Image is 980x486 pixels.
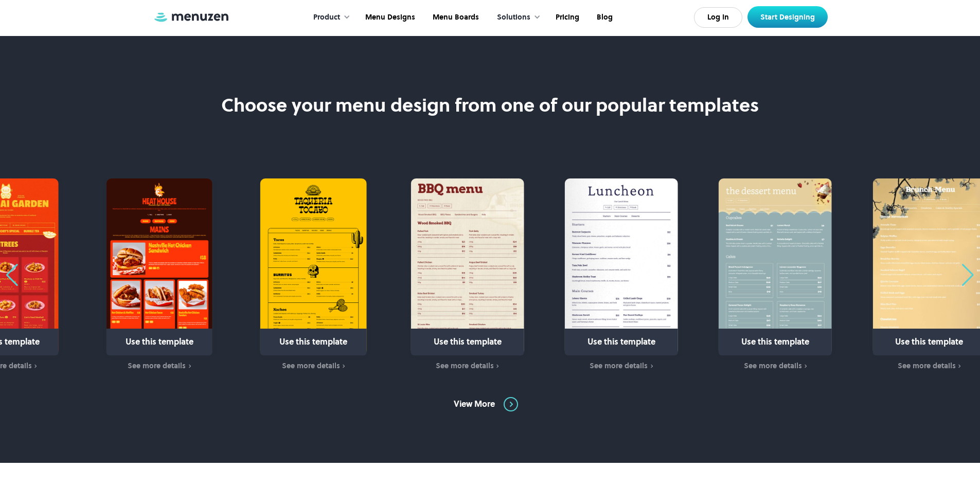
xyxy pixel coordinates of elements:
h2: Choose your menu design from one of our popular templates [196,94,784,117]
a: Start Designing [747,6,828,28]
div: Next slide [961,264,975,286]
div: See more details [590,362,648,370]
div: See more details [282,362,340,370]
a: Pricing [546,2,587,33]
a: Blog [587,2,620,33]
div: 6 / 31 [719,178,852,371]
div: See more details [744,362,802,370]
a: Use this template [106,178,212,355]
div: Product [303,2,355,33]
div: 3 / 31 [257,178,390,371]
a: See more details [103,361,216,372]
a: See more details [411,361,524,372]
div: Solutions [487,2,546,33]
a: Use this template [411,178,524,355]
a: See more details [565,361,678,372]
a: Menu Boards [423,2,487,33]
a: View More [454,397,527,411]
a: Log In [694,7,742,28]
div: 5 / 31 [565,178,698,371]
div: See more details [128,362,186,370]
a: Use this template [719,178,832,355]
div: Solutions [497,12,530,23]
div: 2 / 31 [103,178,236,371]
a: See more details [719,361,832,372]
div: Previous slide [5,264,19,286]
div: View More [454,399,495,410]
a: See more details [257,361,370,372]
div: See more details [436,362,494,370]
a: Menu Designs [355,2,423,33]
div: 4 / 31 [411,178,544,371]
a: Use this template [260,178,366,355]
div: See more details [898,362,956,370]
div: Product [313,12,340,23]
a: Use this template [565,178,678,355]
